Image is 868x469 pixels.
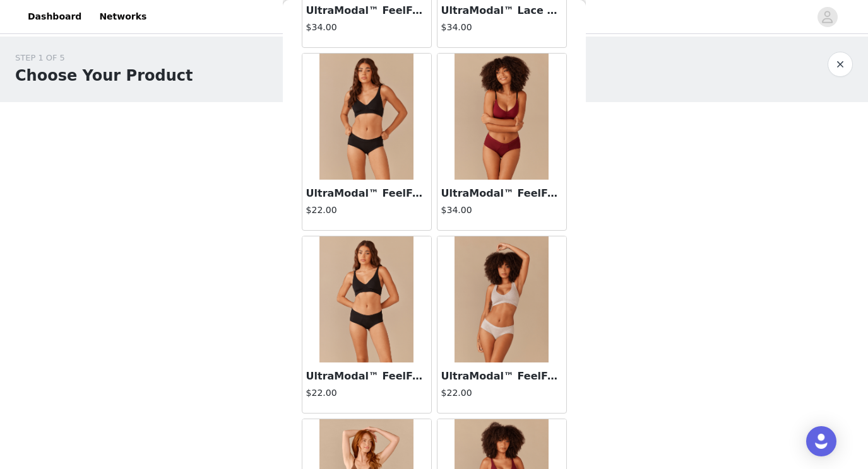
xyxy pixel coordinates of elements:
[306,186,427,201] h3: UltraModal™ FeelFree Hipster | Black
[441,386,562,400] h4: $22.00
[92,3,154,31] a: Networks
[441,369,562,384] h3: UltraModal™ FeelFree Hipster | [PERSON_NAME]
[806,426,836,456] div: Open Intercom Messenger
[441,21,562,34] h4: $34.00
[20,3,89,31] a: Dashboard
[306,3,427,18] h3: UltraModal™ FeelFree Triangle Bralette | Cabernet/Cabernet
[821,7,833,27] div: avatar
[306,386,427,400] h4: $22.00
[319,236,414,362] img: UltraModal™ FeelFree Cheeky Brief | Black
[306,21,427,34] h4: $34.00
[441,186,562,201] h3: UltraModal™ FeelFree Ruched Bralette | Cabernet
[15,52,193,64] div: STEP 1 OF 5
[455,236,549,362] img: UltraModal™ FeelFree Hipster | Heather Grey
[441,3,562,18] h3: UltraModal™ Lace Triangle Bralette | Cabernet
[306,204,427,217] h4: $22.00
[15,64,193,87] h1: Choose Your Product
[455,54,549,180] img: UltraModal™ FeelFree Ruched Bralette | Cabernet
[306,369,427,384] h3: UltraModal™ FeelFree Cheeky Brief | Black
[319,54,414,180] img: UltraModal™ FeelFree Hipster | Black
[441,204,562,217] h4: $34.00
